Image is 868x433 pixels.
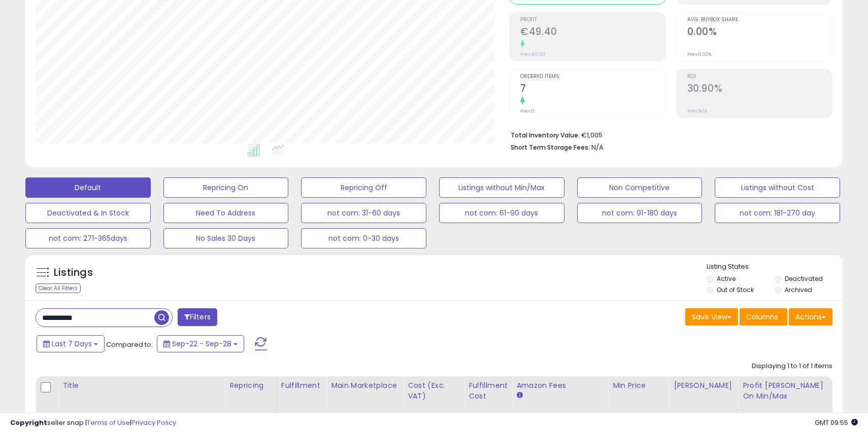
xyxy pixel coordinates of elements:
b: Total Inventory Value: [511,131,580,139]
button: Last 7 Days [37,335,105,352]
button: Deactivated & In Stock [25,203,151,223]
a: Privacy Policy [131,418,176,427]
span: 2025-10-6 09:55 GMT [815,418,858,427]
p: Listing States: [707,262,842,272]
small: Prev: 0 [520,108,535,114]
button: not com: 61-90 days [439,203,564,223]
button: Repricing Off [301,177,426,198]
label: Deactivated [785,274,823,283]
button: not com: 0-30 days [301,228,426,248]
span: Profit [520,17,665,23]
span: Avg. Buybox Share [687,17,832,23]
h5: Listings [54,266,93,280]
button: No Sales 30 Days [163,228,289,248]
button: Sep-22 - Sep-28 [157,335,244,352]
strong: Copyright [10,418,47,427]
label: Active [717,274,736,283]
a: Terms of Use [87,418,130,427]
span: Ordered Items [520,74,665,80]
h2: €49.40 [520,26,665,40]
div: Fulfillment Cost [469,380,508,402]
button: not com: 31-60 days [301,203,426,223]
button: Listings without Min/Max [439,177,564,198]
button: Save View [685,308,738,326]
span: Last 7 Days [52,339,92,349]
h2: 0.00% [687,26,832,40]
th: The percentage added to the cost of goods (COGS) that forms the calculator for Min & Max prices. [739,376,835,416]
button: not com: 271-365days [25,228,151,248]
label: Out of Stock [717,285,754,294]
b: Short Term Storage Fees: [511,143,590,152]
div: Profit [PERSON_NAME] on Min/Max [743,380,830,402]
div: Amazon Fees [516,380,604,391]
div: Fulfillment [281,380,322,391]
small: Prev: N/A [687,108,707,114]
button: Filters [178,308,217,326]
th: CSV column name: cust_attr_1_Main Marketplace [327,376,404,416]
span: ROI [687,74,832,80]
button: Listings without Cost [715,177,840,198]
button: Non Competitive [577,177,703,198]
div: Displaying 1 to 1 of 1 items [752,362,832,371]
div: Cost (Exc. VAT) [408,380,460,402]
small: Amazon Fees. [516,391,522,400]
button: Repricing On [163,177,289,198]
div: Min Price [613,380,665,391]
span: Columns [746,312,778,322]
div: Main Marketplace [331,380,399,391]
button: not com: 91-180 days [577,203,703,223]
h2: 7 [520,83,665,96]
small: Prev: 0.00% [687,51,712,57]
label: Archived [785,285,812,294]
div: Title [62,380,221,391]
div: seller snap | | [10,418,176,428]
h2: 30.90% [687,83,832,96]
button: not com: 181-270 day [715,203,840,223]
button: Actions [789,308,832,326]
button: Columns [740,308,787,326]
div: Repricing [229,380,273,391]
button: Need To Address [163,203,289,223]
small: Prev: €0.00 [520,51,545,57]
button: Default [25,177,151,198]
span: Compared to: [106,340,153,349]
span: Sep-22 - Sep-28 [172,339,231,349]
li: €1,005 [511,128,825,140]
div: Clear All Filters [36,283,81,293]
div: [PERSON_NAME] [674,380,734,391]
span: N/A [591,142,604,152]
